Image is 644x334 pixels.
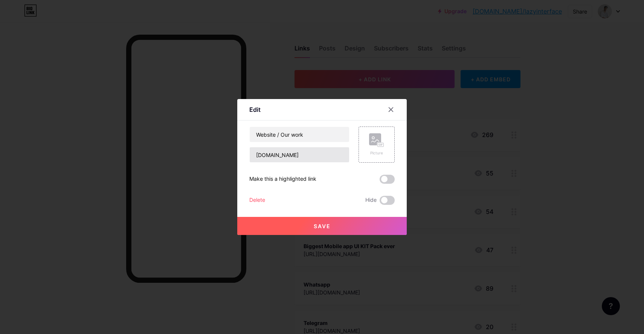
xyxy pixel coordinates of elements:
[369,150,384,156] div: Picture
[250,127,349,142] input: Title
[237,217,407,235] button: Save
[249,175,316,184] div: Make this a highlighted link
[365,196,377,205] span: Hide
[314,223,331,229] span: Save
[249,196,265,205] div: Delete
[249,105,261,114] div: Edit
[250,147,349,162] input: URL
